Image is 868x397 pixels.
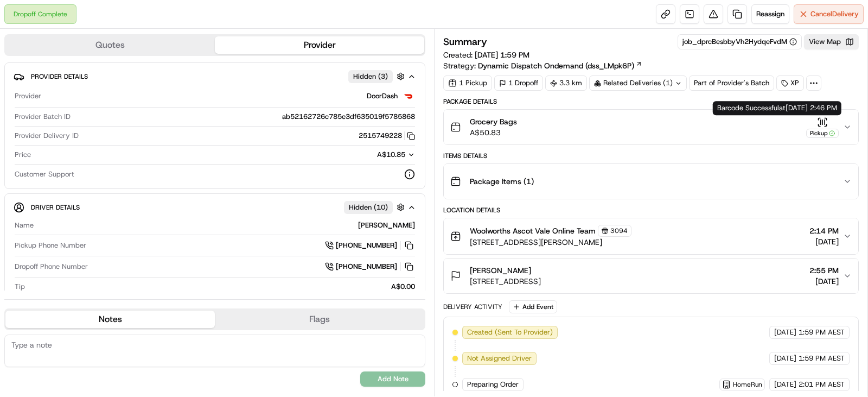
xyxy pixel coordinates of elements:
[756,9,784,19] span: Reassign
[509,300,557,313] button: Add Event
[215,311,424,328] button: Flags
[353,72,388,81] span: Hidden ( 3 )
[774,327,796,337] span: [DATE]
[751,4,789,24] button: Reassign
[809,265,839,276] span: 2:55 PM
[467,380,519,389] span: Preparing Order
[402,90,415,103] img: doordash_logo_v2.png
[367,91,398,101] span: DoorDash
[799,327,845,337] span: 1:59 PM AEST
[320,150,415,160] button: A$10.85
[810,9,859,19] span: Cancel Delivery
[478,60,634,71] span: Dynamic Dispatch Ondemand (dss_LMpk6P)
[809,236,839,247] span: [DATE]
[15,131,79,141] span: Provider Delivery ID
[359,131,415,141] button: 2515749228
[774,354,796,363] span: [DATE]
[443,152,859,160] div: Items Details
[5,36,215,54] button: Quotes
[14,67,416,85] button: Provider DetailsHidden (3)
[610,226,628,235] span: 3094
[478,60,642,71] a: Dynamic Dispatch Ondemand (dss_LMpk6P)
[806,129,839,138] div: Pickup
[804,34,859,49] button: View Map
[15,112,71,122] span: Provider Batch ID
[809,276,839,287] span: [DATE]
[470,127,517,138] span: A$50.83
[215,36,424,54] button: Provider
[467,354,532,363] span: Not Assigned Driver
[799,354,845,363] span: 1:59 PM AEST
[799,380,845,389] span: 2:01 PM AEST
[443,97,859,106] div: Package Details
[443,303,502,311] div: Delivery Activity
[344,200,407,214] button: Hidden (10)
[282,112,415,122] span: ab52162726c785e3df635019f5785868
[444,110,858,144] button: Grocery BagsA$50.83Pickup
[325,240,415,251] a: [PHONE_NUMBER]
[15,241,86,250] span: Pickup Phone Number
[38,220,415,230] div: [PERSON_NAME]
[779,103,837,112] span: at [DATE] 2:46 PM
[494,75,543,91] div: 1 Dropoff
[15,262,88,272] span: Dropoff Phone Number
[5,311,215,328] button: Notes
[467,327,553,337] span: Created (Sent To Provider)
[443,75,492,91] div: 1 Pickup
[336,241,397,250] span: [PHONE_NUMBER]
[470,276,541,287] span: [STREET_ADDRESS]
[15,220,34,230] span: Name
[29,282,415,292] div: A$0.00
[470,176,534,187] span: Package Items ( 1 )
[15,150,31,160] span: Price
[349,203,388,212] span: Hidden ( 10 )
[470,237,631,248] span: [STREET_ADDRESS][PERSON_NAME]
[377,150,405,159] span: A$10.85
[470,265,531,276] span: [PERSON_NAME]
[443,60,642,71] div: Strategy:
[443,206,859,215] div: Location Details
[15,169,74,179] span: Customer Support
[15,282,25,292] span: Tip
[470,116,517,127] span: Grocery Bags
[713,101,841,115] div: Barcode Successful
[444,164,858,199] button: Package Items (1)
[31,72,88,81] span: Provider Details
[444,259,858,293] button: [PERSON_NAME][STREET_ADDRESS]2:55 PM[DATE]
[806,117,839,138] button: Pickup
[776,75,804,91] div: XP
[733,380,762,389] span: HomeRun
[682,37,797,47] button: job_dprcBesbbyVh2HydqeFvdM
[325,261,415,273] a: [PHONE_NUMBER]
[348,70,407,83] button: Hidden (3)
[809,225,839,236] span: 2:14 PM
[444,218,858,254] button: Woolworths Ascot Vale Online Team3094[STREET_ADDRESS][PERSON_NAME]2:14 PM[DATE]
[470,225,596,236] span: Woolworths Ascot Vale Online Team
[589,75,687,91] div: Related Deliveries (1)
[15,91,41,101] span: Provider
[475,50,529,60] span: [DATE] 1:59 PM
[774,380,796,389] span: [DATE]
[336,262,397,272] span: [PHONE_NUMBER]
[443,49,529,60] span: Created:
[794,4,864,24] button: CancelDelivery
[443,37,487,47] h3: Summary
[545,75,587,91] div: 3.3 km
[31,203,80,212] span: Driver Details
[14,198,416,216] button: Driver DetailsHidden (10)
